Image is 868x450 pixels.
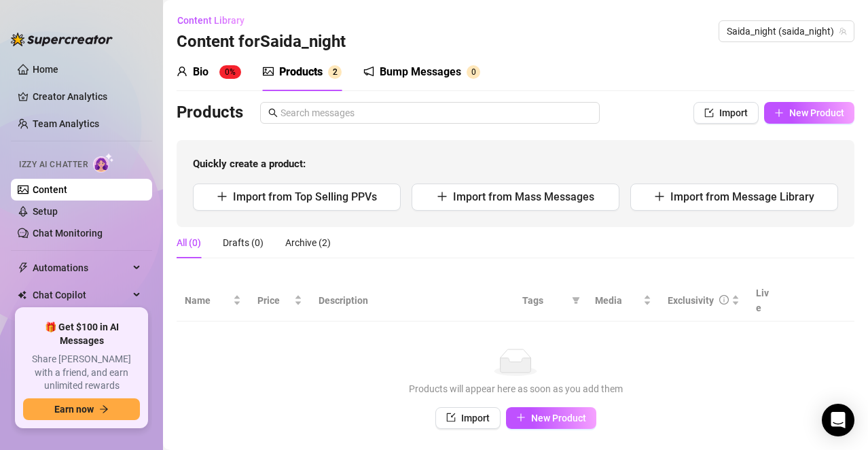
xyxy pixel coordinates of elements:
[217,191,228,202] span: plus
[223,235,264,250] div: Drafts (0)
[33,184,67,195] a: Content
[33,64,58,75] a: Home
[33,257,129,279] span: Automations
[363,66,374,77] span: notification
[595,293,640,308] span: Media
[654,191,665,202] span: plus
[822,404,854,436] div: Open Intercom Messenger
[23,321,140,347] span: 🎁 Get $100 in AI Messages
[453,190,594,203] span: Import from Mass Messages
[774,108,784,118] span: plus
[285,235,331,250] div: Archive (2)
[748,280,782,322] th: Live
[263,66,274,77] span: picture
[18,262,29,273] span: thunderbolt
[668,293,714,308] div: Exclusivity
[177,10,255,31] button: Content Library
[249,280,310,322] th: Price
[268,108,278,118] span: search
[54,404,94,415] span: Earn now
[177,280,249,322] th: Name
[177,31,346,53] h3: Content for Saida_night
[630,184,838,211] button: Import from Message Library
[333,67,338,77] span: 2
[572,296,580,305] span: filter
[93,153,114,173] img: AI Chatter
[461,413,490,423] span: Import
[435,407,501,429] button: Import
[99,404,109,414] span: arrow-right
[328,65,342,79] sup: 2
[33,228,103,239] a: Chat Monitoring
[18,290,26,300] img: Chat Copilot
[310,280,513,322] th: Description
[719,295,729,305] span: info-circle
[467,65,480,79] sup: 0
[380,64,461,80] div: Bump Messages
[693,102,759,124] button: Import
[233,190,377,203] span: Import from Top Selling PPVs
[33,284,129,306] span: Chat Copilot
[257,293,291,308] span: Price
[727,21,846,41] span: Saida_night (saida_night)
[719,107,748,118] span: Import
[704,108,714,118] span: import
[33,86,141,107] a: Creator Analytics
[587,280,659,322] th: Media
[789,107,844,118] span: New Product
[190,381,841,396] div: Products will appear here as soon as you add them
[177,102,243,124] h3: Products
[446,413,456,422] span: import
[19,158,88,171] span: Izzy AI Chatter
[281,105,592,120] input: Search messages
[279,64,323,80] div: Products
[193,184,401,211] button: Import from Top Selling PPVs
[531,413,586,423] span: New Product
[177,66,187,77] span: user
[522,293,566,308] span: Tags
[516,413,526,422] span: plus
[33,206,58,217] a: Setup
[412,184,619,211] button: Import from Mass Messages
[33,118,99,129] a: Team Analytics
[193,158,306,170] strong: Quickly create a product:
[839,27,847,35] span: team
[177,15,245,26] span: Content Library
[219,65,241,79] sup: 0%
[569,290,583,311] span: filter
[23,398,140,420] button: Earn nowarrow-right
[185,293,230,308] span: Name
[506,407,596,429] button: New Product
[437,191,448,202] span: plus
[193,64,209,80] div: Bio
[764,102,854,124] button: New Product
[23,353,140,393] span: Share [PERSON_NAME] with a friend, and earn unlimited rewards
[670,190,814,203] span: Import from Message Library
[11,33,113,46] img: logo-BBDzfeDw.svg
[177,235,201,250] div: All (0)
[514,280,587,322] th: Tags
